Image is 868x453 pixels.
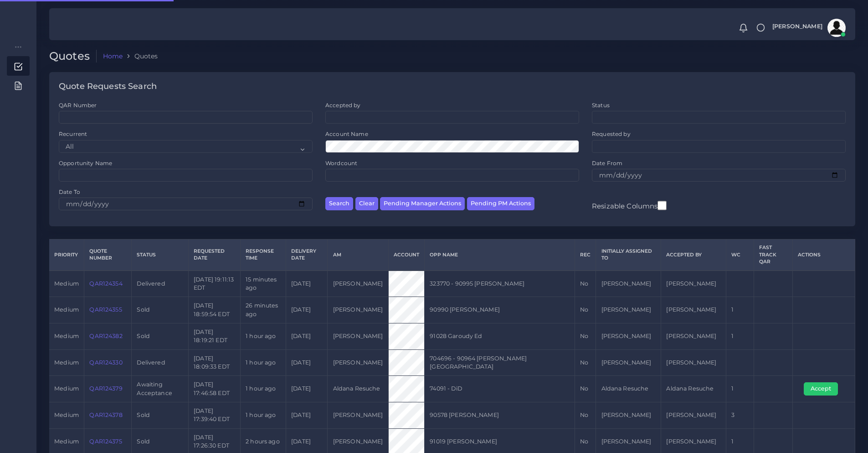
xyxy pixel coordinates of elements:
td: Delivered [132,349,189,376]
td: 1 [726,297,754,323]
td: 1 hour ago [240,402,286,428]
td: [DATE] 17:46:58 EDT [189,376,241,402]
td: 91028 Garoudy Ed [425,323,575,349]
th: Actions [793,240,855,271]
button: Pending Manager Actions [380,197,465,210]
a: QAR124378 [89,411,122,418]
td: [DATE] [286,349,328,376]
th: Response Time [240,240,286,271]
td: [DATE] 19:11:13 EDT [189,271,241,297]
a: Home [103,52,123,61]
th: AM [328,240,388,271]
label: QAR Number [59,101,97,109]
td: Aldana Resuche [328,376,388,402]
a: QAR124382 [89,333,122,339]
td: [DATE] 18:09:33 EDT [189,349,241,376]
td: [DATE] [286,402,328,428]
button: Accept [804,382,838,395]
td: [PERSON_NAME] [661,271,726,297]
a: QAR124375 [89,438,122,445]
td: 323770 - 90995 [PERSON_NAME] [425,271,575,297]
th: Priority [49,240,84,271]
li: Quotes [123,52,158,61]
td: [PERSON_NAME] [328,349,388,376]
td: [DATE] [286,271,328,297]
img: avatar [827,19,846,37]
td: Sold [132,323,189,349]
td: Sold [132,402,189,428]
button: Clear [355,197,378,210]
td: [PERSON_NAME] [328,297,388,323]
td: [DATE] [286,323,328,349]
button: Search [325,197,353,210]
td: No [575,271,596,297]
a: [PERSON_NAME]avatar [768,19,849,37]
span: medium [54,333,79,339]
a: QAR124330 [89,359,122,366]
td: 1 hour ago [240,349,286,376]
th: Status [132,240,189,271]
td: [DATE] [286,376,328,402]
th: Delivery Date [286,240,328,271]
td: 1 hour ago [240,376,286,402]
td: 1 [726,323,754,349]
td: 15 minutes ago [240,271,286,297]
td: [DATE] [286,297,328,323]
td: [PERSON_NAME] [596,349,661,376]
td: [DATE] 18:59:54 EDT [189,297,241,323]
a: Accept [804,385,844,392]
td: 1 hour ago [240,323,286,349]
a: QAR124355 [89,306,122,313]
label: Requested by [592,130,631,138]
td: [PERSON_NAME] [596,297,661,323]
td: [PERSON_NAME] [661,323,726,349]
td: Sold [132,297,189,323]
span: medium [54,306,79,313]
label: Resizable Columns [592,200,667,211]
h2: Quotes [49,50,97,63]
input: Resizable Columns [657,200,667,211]
td: [PERSON_NAME] [328,323,388,349]
label: Date From [592,159,622,167]
label: Account Name [325,130,368,138]
td: [PERSON_NAME] [596,323,661,349]
th: Opp Name [425,240,575,271]
label: Wordcount [325,159,357,167]
th: Requested Date [189,240,241,271]
td: No [575,349,596,376]
label: Recurrent [59,130,87,138]
td: No [575,297,596,323]
td: [PERSON_NAME] [661,349,726,376]
td: [PERSON_NAME] [661,297,726,323]
span: medium [54,280,79,287]
td: Aldana Resuche [661,376,726,402]
td: 74091 - DiD [425,376,575,402]
td: 90990 [PERSON_NAME] [425,297,575,323]
td: 3 [726,402,754,428]
th: Quote Number [84,240,132,271]
a: QAR124379 [89,385,122,392]
td: [PERSON_NAME] [596,402,661,428]
label: Status [592,101,610,109]
td: 26 minutes ago [240,297,286,323]
td: Delivered [132,271,189,297]
td: [PERSON_NAME] [328,271,388,297]
label: Accepted by [325,101,361,109]
span: medium [54,411,79,418]
td: 704696 - 90964 [PERSON_NAME][GEOGRAPHIC_DATA] [425,349,575,376]
td: [PERSON_NAME] [661,402,726,428]
th: Fast Track QAR [754,240,793,271]
td: No [575,376,596,402]
button: Pending PM Actions [467,197,534,210]
label: Opportunity Name [59,159,112,167]
h4: Quote Requests Search [59,82,157,92]
th: Accepted by [661,240,726,271]
td: No [575,323,596,349]
td: Aldana Resuche [596,376,661,402]
a: QAR124354 [89,280,122,287]
td: 1 [726,376,754,402]
span: medium [54,438,79,445]
td: [DATE] 18:19:21 EDT [189,323,241,349]
td: 90578 [PERSON_NAME] [425,402,575,428]
th: WC [726,240,754,271]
